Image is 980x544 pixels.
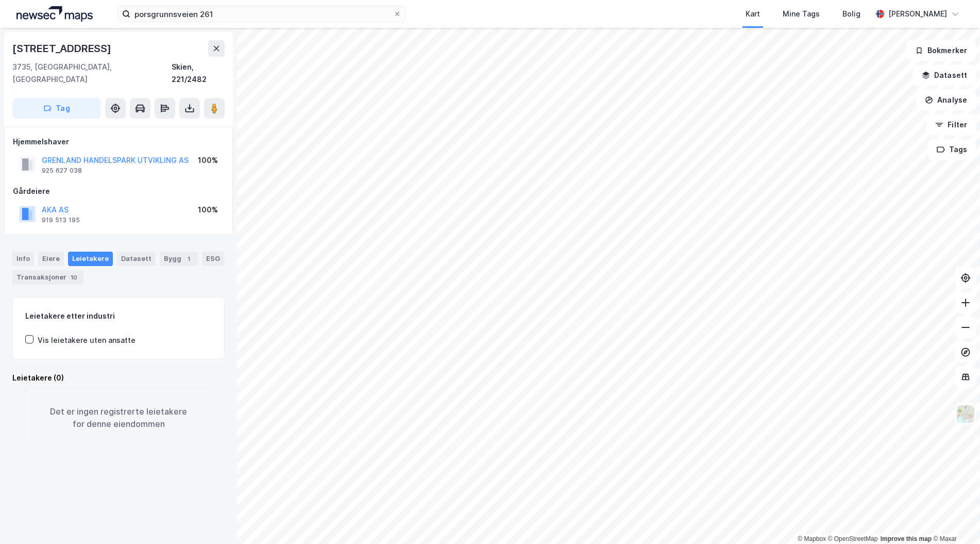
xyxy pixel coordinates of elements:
div: 1 [183,254,194,264]
button: Tag [12,98,101,119]
div: Transaksjoner [12,270,83,285]
div: 100% [198,204,218,216]
div: Kart [746,8,760,20]
div: 10 [69,272,79,283]
div: [PERSON_NAME] [888,8,947,20]
div: Mine Tags [783,8,820,20]
div: Vis leietakere uten ansatte [38,334,136,347]
a: Improve this map [881,535,932,542]
div: Gårdeiere [13,185,224,197]
div: 925 627 038 [42,167,82,175]
div: Leietakere [68,252,113,266]
div: ESG [202,252,224,266]
a: OpenStreetMap [828,535,878,542]
a: Mapbox [798,535,826,542]
div: 3735, [GEOGRAPHIC_DATA], [GEOGRAPHIC_DATA] [12,61,172,86]
button: Analyse [916,90,976,110]
button: Bokmerker [906,40,976,61]
div: Bygg [160,252,198,266]
button: Datasett [913,65,976,86]
div: Leietakere etter industri [25,310,212,322]
div: Info [12,252,34,266]
button: Filter [926,114,976,135]
div: Leietakere (0) [12,372,225,384]
img: Z [956,404,975,424]
img: logo.a4113a55bc3d86da70a041830d287a7e.svg [16,6,93,22]
div: Det er ingen registrerte leietakere for denne eiendommen [25,388,212,447]
iframe: Chat Widget [928,494,980,544]
div: [STREET_ADDRESS] [12,40,113,57]
input: Søk på adresse, matrikkel, gårdeiere, leietakere eller personer [130,6,393,22]
button: Tags [928,139,976,160]
div: Eiere [38,252,64,266]
div: 100% [198,154,218,167]
div: 919 513 195 [42,216,80,224]
div: Skien, 221/2482 [172,61,225,86]
div: Bolig [842,8,860,20]
div: Hjemmelshaver [13,136,224,148]
div: Datasett [117,252,156,266]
